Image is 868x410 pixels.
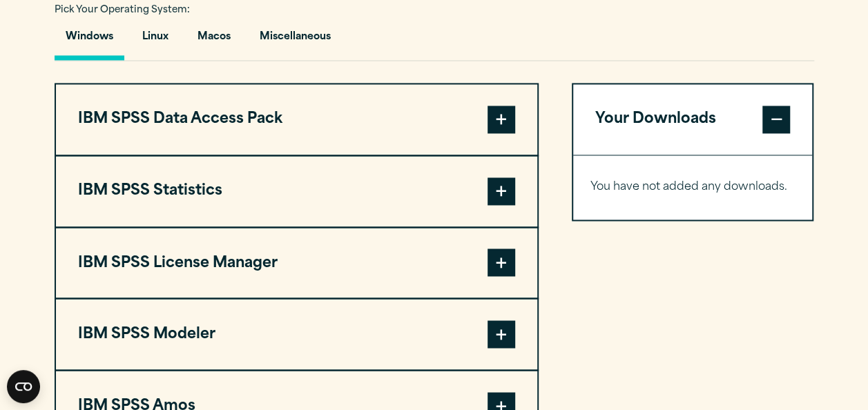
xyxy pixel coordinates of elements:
button: Windows [55,21,124,60]
button: IBM SPSS Modeler [56,299,537,369]
p: You have not added any downloads. [590,177,795,197]
button: IBM SPSS Data Access Pack [56,84,537,155]
div: Your Downloads [573,155,813,219]
button: Open CMP widget [7,370,40,403]
button: IBM SPSS Statistics [56,156,537,226]
button: IBM SPSS License Manager [56,228,537,298]
button: Your Downloads [573,84,813,155]
button: Miscellaneous [249,21,342,60]
button: Macos [186,21,242,60]
span: Pick Your Operating System: [55,6,190,14]
button: Linux [131,21,180,60]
